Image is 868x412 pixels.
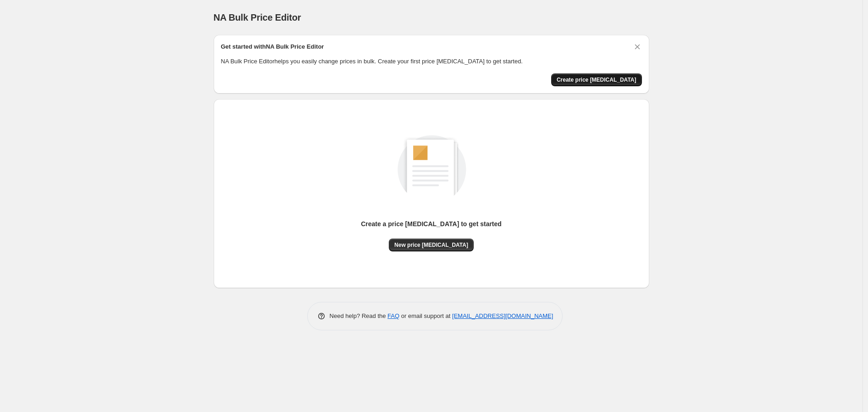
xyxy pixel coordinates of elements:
[330,312,388,319] span: Need help? Read the
[361,219,502,228] p: Create a price [MEDICAL_DATA] to get started
[551,73,642,86] button: Create price change job
[387,312,399,319] a: FAQ
[221,57,642,66] p: NA Bulk Price Editor helps you easily change prices in bulk. Create your first price [MEDICAL_DAT...
[452,312,553,319] a: [EMAIL_ADDRESS][DOMAIN_NAME]
[221,42,324,51] h2: Get started with NA Bulk Price Editor
[633,42,642,51] button: Dismiss card
[389,239,474,251] button: New price [MEDICAL_DATA]
[557,76,636,84] span: Create price [MEDICAL_DATA]
[394,241,468,249] span: New price [MEDICAL_DATA]
[399,312,452,319] span: or email support at
[214,12,301,22] span: NA Bulk Price Editor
